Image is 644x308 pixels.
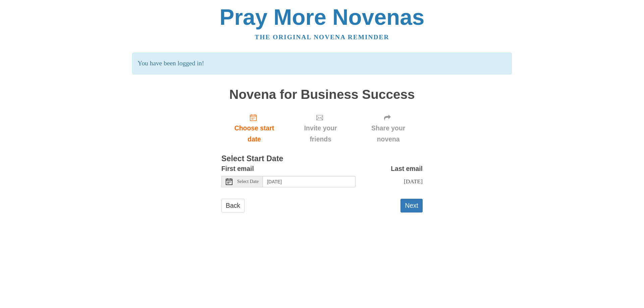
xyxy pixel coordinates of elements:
[404,178,423,185] span: [DATE]
[221,199,245,212] a: Back
[220,5,425,29] a: Pray More Novenas
[132,53,512,74] p: You have been logged in!
[294,123,347,145] span: Invite your friends
[221,163,254,174] label: First email
[255,34,389,41] a: The original novena reminder
[361,123,416,145] span: Share your novena
[287,108,354,148] div: Click "Next" to confirm your start date first.
[400,199,423,212] button: Next
[237,179,259,184] span: Select Date
[221,108,287,148] a: Choose start date
[221,87,423,102] h1: Novena for Business Success
[221,155,423,163] h3: Select Start Date
[228,123,280,145] span: Choose start date
[391,163,423,174] label: Last email
[354,108,423,148] div: Click "Next" to confirm your start date first.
